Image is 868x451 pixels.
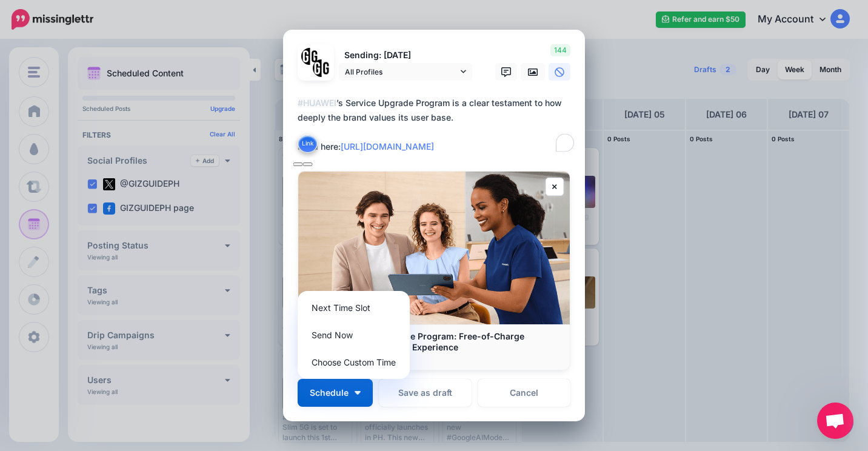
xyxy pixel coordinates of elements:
[310,331,524,352] b: HUAWEI Service Upgrade Program: Free-of-Charge Options and Worry-free Experience
[298,291,410,379] div: Schedule
[313,59,330,77] img: JT5sWCfR-79925.png
[478,379,570,407] a: Cancel
[379,379,472,407] button: Save as draft
[298,96,576,154] textarea: To enrich screen reader interactions, please activate Accessibility in Grammarly extension settings
[355,391,361,395] img: arrow-down-white.png
[298,172,570,324] img: HUAWEI Service Upgrade Program: Free-of-Charge Options and Worry-free Experience
[302,350,405,374] a: Choose Custom Time
[298,96,576,154] div: ’s Service Upgrade Program is a clear testament to how deeply the brand values its user base. Rea...
[310,389,349,397] span: Schedule
[345,65,458,78] span: All Profiles
[339,48,472,62] p: Sending: [DATE]
[298,379,373,407] button: Schedule
[339,63,472,81] a: All Profiles
[298,135,318,153] button: Link
[301,48,319,65] img: 353459792_649996473822713_4483302954317148903_n-bsa138318.png
[550,44,570,56] span: 144
[302,296,405,319] a: Next Time Slot
[310,353,558,364] p: [DOMAIN_NAME]
[302,323,405,347] a: Send Now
